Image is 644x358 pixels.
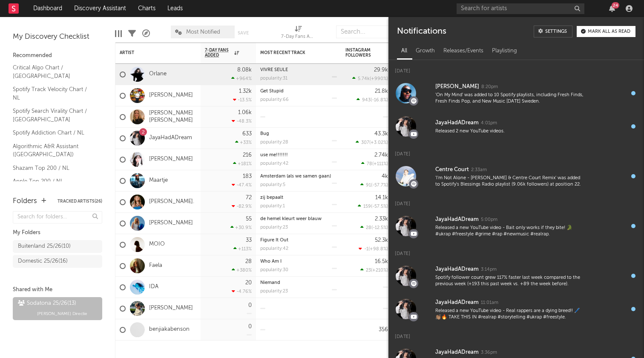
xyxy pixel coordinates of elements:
span: -16.8 % [372,98,387,103]
div: Spotify follower count grew 117% faster last week compared to the previous week (+193 this past w... [435,275,585,288]
div: All [397,44,411,58]
div: 'On My Mind' was added to 10 Spotify playlists, including Fresh Finds, Fresh Finds Pop, and New M... [435,92,585,105]
div: 28 [245,259,252,264]
div: -4.76 % [232,289,252,294]
a: Bug [260,132,269,136]
a: Sodatona 25/26(13)[PERSON_NAME] Directie [13,297,102,320]
div: VIVRE SEULE [260,68,337,72]
a: Spotify Search Virality Chart / [GEOGRAPHIC_DATA] [13,106,94,124]
div: 'I'm Not Alone - [PERSON_NAME] & Centre Court Remix' was added to Spotify's Blessings Radio playl... [435,175,585,188]
a: JayaHadADream3:14pmSpotify follower count grew 117% faster last week compared to the previous wee... [388,259,644,292]
div: zij bepaalt [260,195,337,200]
div: ( ) [356,140,388,145]
div: Released 2 new YouTube videos. [435,128,585,135]
div: Artist [120,50,184,55]
div: [DATE] [388,243,644,259]
a: Faela [149,262,162,269]
div: ( ) [352,76,388,81]
span: Most Notified [186,29,220,35]
div: 33 [246,238,252,243]
div: Centre Court [435,165,469,175]
div: [DATE] [388,193,644,209]
div: 633 [242,131,252,137]
span: -57.7 % [372,183,387,188]
div: 4:01pm [481,120,497,126]
div: popularity: 30 [260,268,288,272]
div: Niemand [260,281,337,285]
a: Amsterdam (als we samen gaan) [260,174,331,179]
a: Who Am I [260,259,282,264]
span: 159 [363,204,371,209]
span: 23 [366,268,371,273]
span: 5.74k [358,77,370,81]
div: JayaHadADream [435,118,479,128]
span: -12.5 % [373,226,387,230]
div: 0 [248,324,252,329]
span: 91 [366,183,371,188]
div: popularity: 5 [260,183,285,187]
span: +111 % [374,162,387,166]
div: My Folders [13,228,102,238]
a: [PERSON_NAME]8:20pm'On My Mind' was added to 10 Spotify playlists, including Fresh Finds, Fresh F... [388,77,644,110]
div: Figure It Out [260,238,337,243]
span: +98.8 % [370,247,387,252]
span: [PERSON_NAME] Directie [37,309,87,319]
div: popularity: 23 [260,225,288,230]
span: +210 % [372,268,387,273]
div: 2.74k [374,152,388,158]
div: -82.9 % [232,203,252,209]
button: Tracked Artists(26) [57,199,102,203]
span: 78 [367,162,372,166]
div: Most Recent Track [260,50,324,55]
div: Buitenland 25/26 ( 10 ) [18,241,71,252]
div: 20 [245,280,252,286]
div: 7-Day Fans Added (7-Day Fans Added) [281,21,315,46]
div: Bug [260,132,337,136]
input: Search... [336,26,400,38]
span: -1 [364,247,368,252]
a: MOIO [149,241,165,248]
div: Amsterdam (als we samen gaan) [260,174,337,179]
div: 3:14pm [481,266,497,273]
div: popularity: 31 [260,76,287,81]
a: [PERSON_NAME] [149,156,193,163]
a: [PERSON_NAME] [149,305,193,312]
div: 216 [243,152,252,158]
div: popularity: 1 [260,204,285,209]
a: Figure It Out [260,238,288,243]
div: JayaHadADream [435,264,479,275]
div: [PERSON_NAME] [435,82,479,92]
div: popularity: 28 [260,140,288,145]
div: Get Stupid [260,89,337,94]
a: Settings [534,26,572,37]
div: popularity: 42 [260,161,288,166]
a: Get Stupid [260,89,284,94]
div: Filters [128,21,136,46]
a: Domestic 25/26(16) [13,255,102,268]
div: 72 [246,195,252,200]
div: Domestic 25/26 ( 16 ) [18,256,68,266]
div: ( ) [360,267,388,273]
div: popularity: 23 [260,289,288,294]
input: Search for folders... [13,211,102,223]
button: Mark all as read [577,26,635,37]
div: Growth [411,44,439,58]
div: 24 [612,2,619,9]
a: benjiakabenson [149,326,190,333]
span: 307 [361,140,369,145]
div: 3:36pm [481,349,497,356]
div: use me!!!!!!! [260,153,337,158]
div: 4k [382,174,388,179]
div: My Discovery Checklist [13,32,102,42]
a: Buitenland 25/26(10) [13,240,102,253]
div: JayaHadADream [435,347,479,358]
div: -13.5 % [233,97,252,103]
a: [PERSON_NAME] [149,220,193,227]
div: Instagram Followers [345,48,375,58]
div: ( ) [359,246,388,252]
span: -57.5 % [372,204,387,209]
input: Search for artists [457,3,584,14]
div: Notifications [397,26,446,37]
a: JayaHadADream5:00pmReleased a new YouTube video - Bait only works if they bite! 🐊 #ukrap #freesty... [388,209,644,243]
span: 943 [362,98,371,103]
